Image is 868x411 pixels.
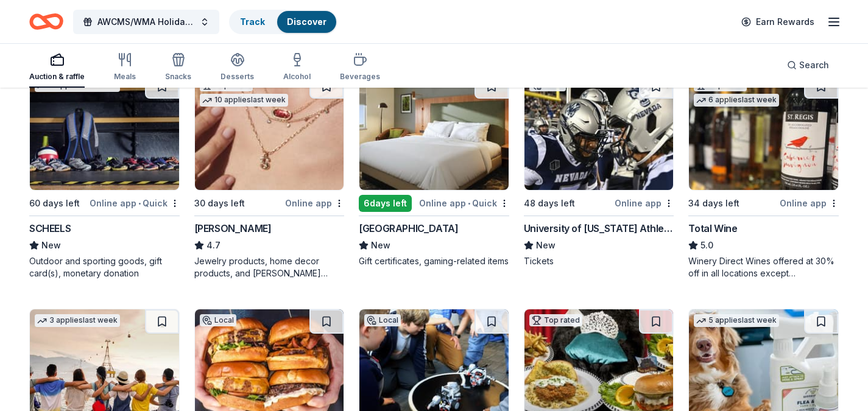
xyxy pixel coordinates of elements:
[734,11,822,33] a: Earn Rewards
[221,47,254,88] button: Desserts
[799,58,829,72] span: Search
[700,238,713,253] span: 5.0
[194,255,345,279] div: Jewelry products, home decor products, and [PERSON_NAME] Gives Back event in-store or online (or ...
[694,94,779,107] div: 6 applies last week
[29,196,80,211] div: 60 days left
[200,314,236,326] div: Local
[90,195,180,211] div: Online app Quick
[359,221,458,236] div: [GEOGRAPHIC_DATA]
[688,221,737,236] div: Total Wine
[694,314,779,327] div: 5 applies last week
[524,74,674,190] img: Image for University of Nevada Athletics
[536,238,556,253] span: New
[285,195,344,211] div: Online app
[194,221,272,236] div: [PERSON_NAME]
[229,10,337,34] button: TrackDiscover
[206,238,221,253] span: 4.7
[165,47,191,88] button: Snacks
[468,198,470,208] span: •
[689,74,838,190] img: Image for Total Wine
[29,74,180,279] a: Image for SCHEELS3 applieslast week60 days leftOnline app•QuickSCHEELSNewOutdoor and sporting goo...
[283,72,311,82] div: Alcohol
[35,314,120,327] div: 3 applies last week
[524,255,674,267] div: Tickets
[29,7,63,36] a: Home
[195,74,344,190] img: Image for Kendra Scott
[41,238,61,253] span: New
[524,196,575,211] div: 48 days left
[287,16,326,27] a: Discover
[29,221,71,236] div: SCHEELS
[240,16,265,27] a: Track
[359,74,509,190] img: Image for Boomtown Casino Resort
[780,195,839,211] div: Online app
[419,195,509,211] div: Online app Quick
[615,195,674,211] div: Online app
[73,10,219,34] button: AWCMS/WMA Holiday Luncheon
[29,255,180,279] div: Outdoor and sporting goods, gift card(s), monetary donation
[777,53,839,77] button: Search
[688,74,839,279] a: Image for Total WineTop rated6 applieslast week34 days leftOnline appTotal Wine5.0Winery Direct W...
[359,74,509,267] a: Image for Boomtown Casino Resort6days leftOnline app•Quick[GEOGRAPHIC_DATA]NewGift certificates, ...
[194,196,245,211] div: 30 days left
[524,221,674,236] div: University of [US_STATE] Athletics
[340,72,380,82] div: Beverages
[529,314,582,326] div: Top rated
[114,47,136,88] button: Meals
[371,238,390,253] span: New
[359,195,412,212] div: 6 days left
[359,255,509,267] div: Gift certificates, gaming-related items
[138,198,141,208] span: •
[29,47,85,88] button: Auction & raffle
[524,74,674,267] a: Image for University of Nevada AthleticsLocal48 days leftOnline appUniversity of [US_STATE] Athle...
[165,72,191,82] div: Snacks
[200,94,288,107] div: 10 applies last week
[30,74,179,190] img: Image for SCHEELS
[221,72,254,82] div: Desserts
[283,47,311,88] button: Alcohol
[688,196,739,211] div: 34 days left
[97,15,195,29] span: AWCMS/WMA Holiday Luncheon
[364,314,401,326] div: Local
[340,47,380,88] button: Beverages
[194,74,345,279] a: Image for Kendra ScottTop rated10 applieslast week30 days leftOnline app[PERSON_NAME]4.7Jewelry p...
[29,72,85,82] div: Auction & raffle
[688,255,839,279] div: Winery Direct Wines offered at 30% off in all locations except [GEOGRAPHIC_DATA], [GEOGRAPHIC_DAT...
[114,72,136,82] div: Meals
